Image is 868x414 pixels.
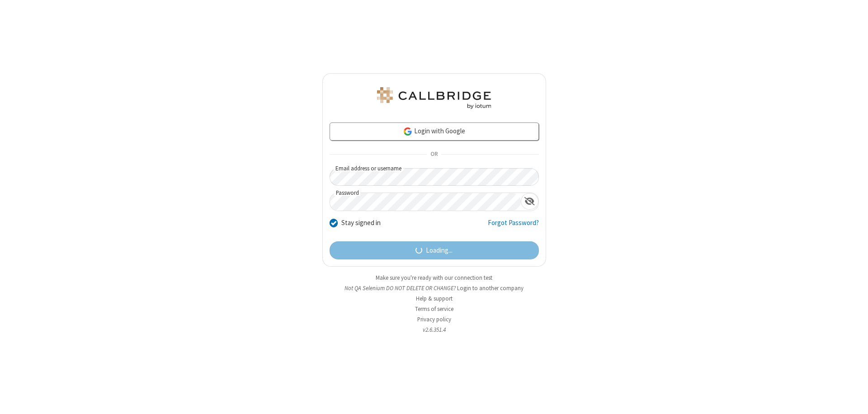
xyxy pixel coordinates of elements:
a: Terms of service [415,305,453,313]
button: Loading... [330,241,539,259]
a: Help & support [416,295,453,302]
a: Make sure you're ready with our connection test [376,274,492,282]
div: Show password [521,193,538,210]
a: Forgot Password? [488,218,539,235]
img: google-icon.png [403,127,413,136]
img: QA Selenium DO NOT DELETE OR CHANGE [375,87,493,109]
input: Password [330,193,521,211]
label: Stay signed in [341,218,381,228]
button: Login to another company [457,284,524,292]
span: Loading... [426,245,453,256]
input: Email address or username [330,168,539,186]
a: Login with Google [330,122,539,141]
span: OR [427,148,441,161]
li: v2.6.351.4 [322,325,546,334]
li: Not QA Selenium DO NOT DELETE OR CHANGE? [322,284,546,292]
a: Privacy policy [417,315,451,323]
